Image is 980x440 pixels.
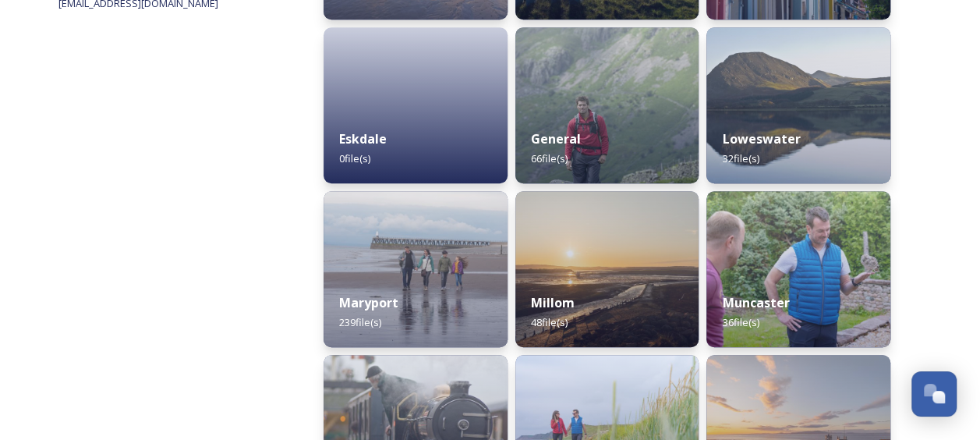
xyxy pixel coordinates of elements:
[722,294,789,311] strong: Muncaster
[531,315,568,329] span: 48 file(s)
[531,151,568,165] span: 66 file(s)
[339,130,387,147] strong: Eskdale
[722,130,800,147] strong: Loweswater
[706,191,890,347] img: Attract%2520and%2520Disperse%2520%2837%2520of%25201364%29.jpg
[722,151,759,165] span: 32 file(s)
[911,371,957,417] button: Open Chat
[339,294,398,311] strong: Maryport
[706,27,890,183] img: Loweswater4.jpg
[515,27,699,183] img: Lakes%2520Cumbria%2520Tourism1445.jpg
[339,151,370,165] span: 0 file(s)
[531,130,581,147] strong: General
[515,191,699,347] img: Haverigg-59.jpg
[722,315,759,329] span: 36 file(s)
[531,294,575,311] strong: Millom
[324,191,508,347] img: Maryport-Family-108.jpg
[339,315,381,329] span: 239 file(s)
